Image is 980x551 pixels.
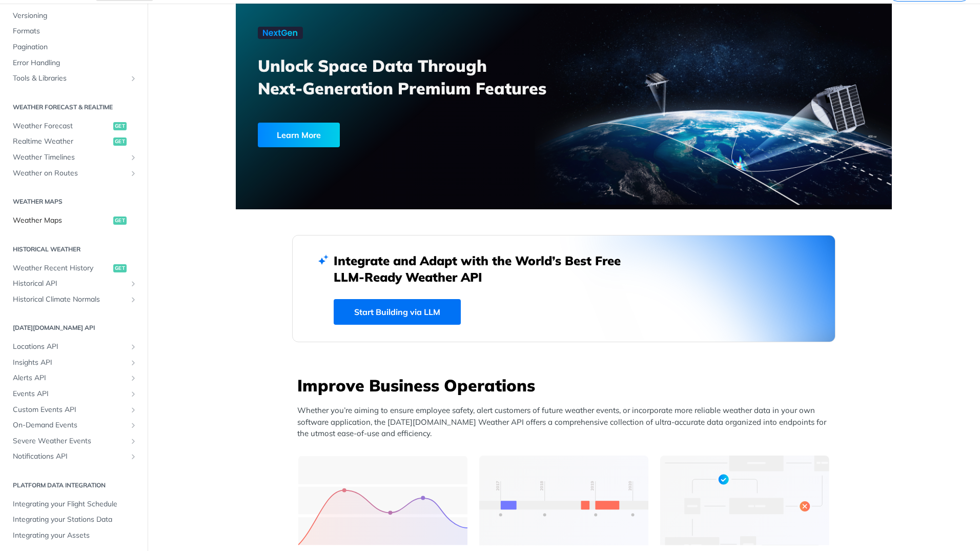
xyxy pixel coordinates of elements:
button: Show subpages for Weather on Routes [129,169,137,178]
a: Custom Events APIShow subpages for Custom Events API [8,402,140,418]
img: NextGen [258,27,303,39]
a: Weather Mapsget [8,213,140,228]
button: Show subpages for Notifications API [129,452,137,461]
span: get [113,217,127,225]
span: Severe Weather Events [13,436,127,446]
span: Weather Maps [13,215,111,226]
button: Show subpages for Weather Timelines [129,153,137,162]
button: Show subpages for Alerts API [129,374,137,382]
button: Show subpages for Tools & Libraries [129,74,137,83]
a: Pagination [8,40,140,55]
a: Error Handling [8,55,140,71]
button: Show subpages for On-Demand Events [129,421,137,429]
a: Historical APIShow subpages for Historical API [8,276,140,291]
h3: Unlock Space Data Through Next-Generation Premium Features [258,54,575,100]
a: Integrating your Assets [8,528,140,543]
a: On-Demand EventsShow subpages for On-Demand Events [8,418,140,433]
span: Formats [13,26,137,36]
span: Tools & Libraries [13,73,127,84]
span: Integrating your Flight Schedule [13,499,137,509]
a: Locations APIShow subpages for Locations API [8,339,140,355]
h3: Improve Business Operations [297,374,835,397]
div: Learn More [258,123,340,147]
span: Versioning [13,11,137,21]
a: Historical Climate NormalsShow subpages for Historical Climate Normals [8,292,140,307]
span: Integrating your Stations Data [13,515,137,525]
button: Show subpages for Historical API [129,280,137,288]
span: Weather Timelines [13,152,127,163]
span: Events API [13,389,127,399]
span: Insights API [13,358,127,368]
a: Learn More [258,123,512,147]
a: Realtime Weatherget [8,134,140,149]
h2: Weather Forecast & realtime [8,103,140,112]
a: Weather on RoutesShow subpages for Weather on Routes [8,166,140,181]
span: Notifications API [13,451,127,462]
a: Start Building via LLM [334,299,461,325]
button: Show subpages for Historical Climate Normals [129,296,137,304]
a: Alerts APIShow subpages for Alerts API [8,370,140,386]
a: Notifications APIShow subpages for Notifications API [8,449,140,464]
img: a22d113-group-496-32x.svg [660,456,829,545]
button: Show subpages for Custom Events API [129,406,137,414]
a: Weather Forecastget [8,119,140,134]
a: Integrating your Flight Schedule [8,497,140,512]
span: Historical Climate Normals [13,294,127,305]
img: 39565e8-group-4962x.svg [298,456,467,545]
span: get [113,264,127,272]
span: Weather Forecast [13,121,111,131]
span: Alerts API [13,373,127,383]
button: Show subpages for Insights API [129,359,137,367]
a: Weather TimelinesShow subpages for Weather Timelines [8,150,140,165]
a: Events APIShow subpages for Events API [8,386,140,402]
h2: Weather Maps [8,197,140,206]
span: Realtime Weather [13,136,111,147]
h2: Integrate and Adapt with the World’s Best Free LLM-Ready Weather API [334,252,636,285]
span: Error Handling [13,58,137,68]
h2: Platform DATA integration [8,481,140,490]
a: Weather Recent Historyget [8,261,140,276]
a: Severe Weather EventsShow subpages for Severe Weather Events [8,434,140,449]
img: 13d7ca0-group-496-2.svg [479,456,648,545]
span: get [113,137,127,146]
span: Historical API [13,279,127,289]
button: Show subpages for Locations API [129,343,137,351]
h2: [DATE][DOMAIN_NAME] API [8,323,140,332]
p: Whether you’re aiming to ensure employee safety, alert customers of future weather events, or inc... [297,405,835,440]
span: On-Demand Events [13,420,127,430]
a: Integrating your Stations Data [8,512,140,527]
span: Pagination [13,42,137,52]
span: Custom Events API [13,405,127,415]
span: Locations API [13,342,127,352]
a: Formats [8,24,140,39]
span: Integrating your Assets [13,530,137,541]
a: Tools & LibrariesShow subpages for Tools & Libraries [8,71,140,86]
button: Show subpages for Events API [129,390,137,398]
h2: Historical Weather [8,245,140,254]
span: Weather on Routes [13,168,127,179]
a: Versioning [8,8,140,24]
button: Show subpages for Severe Weather Events [129,437,137,445]
span: Weather Recent History [13,263,111,273]
a: Insights APIShow subpages for Insights API [8,355,140,370]
span: get [113,122,127,130]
